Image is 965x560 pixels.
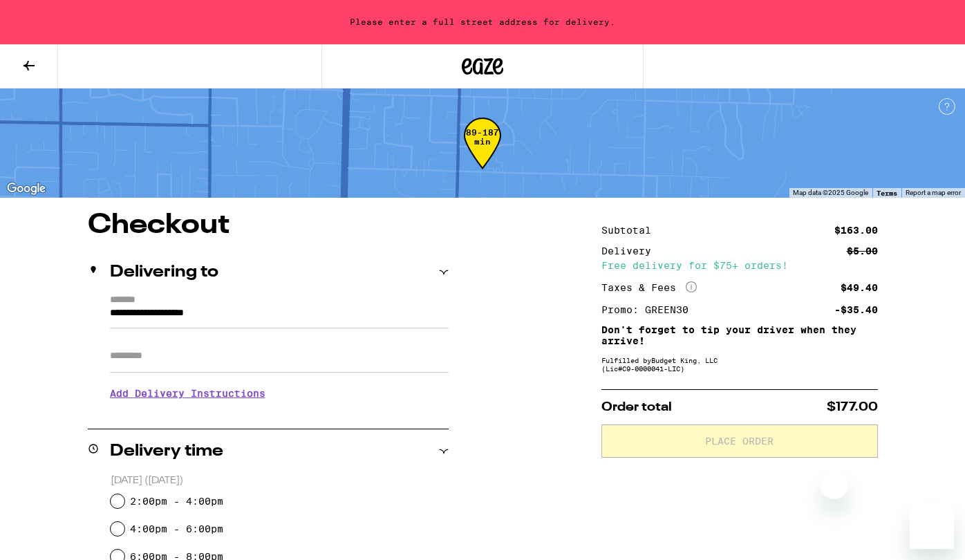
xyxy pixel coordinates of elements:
[827,401,878,413] span: $177.00
[601,305,698,315] div: Promo: GREEN30
[910,505,954,549] iframe: Button to launch messaging window
[110,264,218,281] h2: Delivering to
[601,261,878,270] div: Free delivery for $75+ orders!
[110,443,223,460] h2: Delivery time
[877,189,897,197] a: Terms
[110,377,449,409] h3: Add Delivery Instructions
[834,305,878,315] div: -$35.40
[3,180,49,198] img: Google
[847,246,878,256] div: $5.00
[601,225,661,235] div: Subtotal
[601,281,697,294] div: Taxes & Fees
[705,436,774,446] span: Place Order
[130,523,223,534] label: 4:00pm - 6:00pm
[464,128,501,180] div: 89-187 min
[601,356,878,373] div: Fulfilled by Budget King, LLC (Lic# C9-0000041-LIC )
[834,225,878,235] div: $163.00
[793,189,868,196] span: Map data ©2025 Google
[88,212,449,239] h1: Checkout
[821,472,848,499] iframe: Close message
[601,424,878,458] button: Place Order
[130,496,223,507] label: 2:00pm - 4:00pm
[3,180,49,198] a: Open this area in Google Maps (opens a new window)
[601,324,878,346] p: Don't forget to tip your driver when they arrive!
[110,409,449,420] p: We'll contact you at [PHONE_NUMBER] when we arrive
[601,401,672,413] span: Order total
[111,474,449,487] p: [DATE] ([DATE])
[841,283,878,292] div: $49.40
[906,189,961,196] a: Report a map error
[601,246,661,256] div: Delivery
